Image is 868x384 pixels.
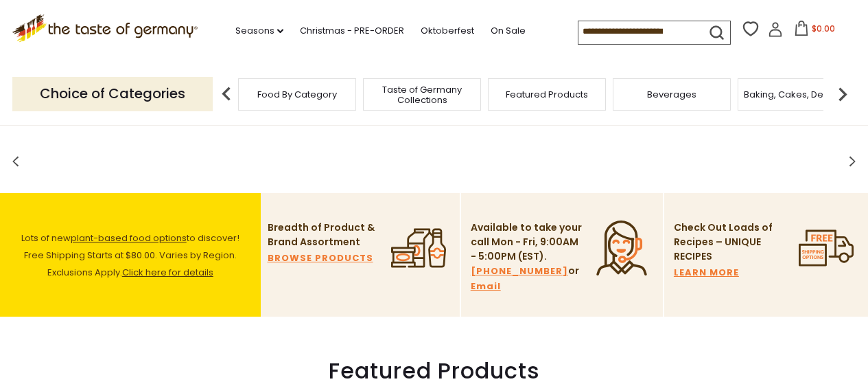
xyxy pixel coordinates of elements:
[21,231,239,279] span: Lots of new to discover! Free Shipping Starts at $80.00. Varies by Region. Exclusions Apply.
[300,23,404,38] a: Christmas - PRE-ORDER
[647,89,696,100] a: Beverages
[471,264,568,279] a: [PHONE_NUMBER]
[122,266,213,279] a: Click here for details
[367,84,477,105] a: Taste of Germany Collections
[491,23,526,38] a: On Sale
[674,265,739,280] a: LEARN MORE
[257,89,337,100] a: Food By Category
[268,251,373,266] a: BROWSE PRODUCTS
[71,231,187,245] a: plant-based food options
[506,89,588,100] a: Featured Products
[235,23,283,38] a: Seasons
[829,80,856,108] img: next arrow
[12,77,213,111] p: Choice of Categories
[471,221,584,294] p: Available to take your call Mon - Fri, 9:00AM - 5:00PM (EST). or
[268,221,381,249] p: Breadth of Product & Brand Assortment
[213,80,240,108] img: previous arrow
[471,279,501,294] a: Email
[744,89,850,100] a: Baking, Cakes, Desserts
[786,21,844,41] button: $0.00
[674,221,773,264] p: Check Out Loads of Recipes – UNIQUE RECIPES
[812,23,835,34] span: $0.00
[421,23,474,38] a: Oktoberfest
